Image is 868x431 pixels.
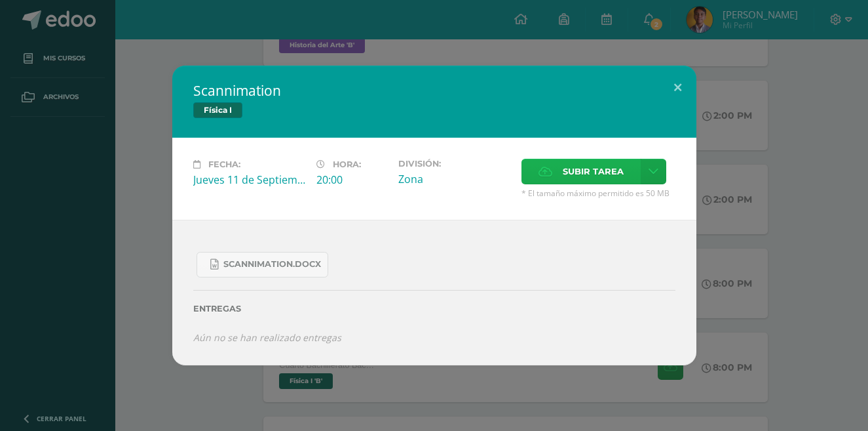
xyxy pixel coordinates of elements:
[223,259,321,270] span: Scannimation.docx
[197,252,328,277] a: Scannimation.docx
[521,188,675,199] span: * El tamaño máximo permitido es 50 MB
[193,331,341,344] i: Aún no se han realizado entregas
[398,159,511,169] label: División:
[398,172,511,186] div: Zona
[563,159,624,184] span: Subir tarea
[659,66,696,110] button: Close (Esc)
[193,102,242,118] span: Física I
[208,159,240,169] span: Fecha:
[193,173,306,187] div: Jueves 11 de Septiembre
[316,173,388,187] div: 20:00
[333,159,361,169] span: Hora:
[193,81,675,100] h2: Scannimation
[193,304,675,314] label: Entregas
